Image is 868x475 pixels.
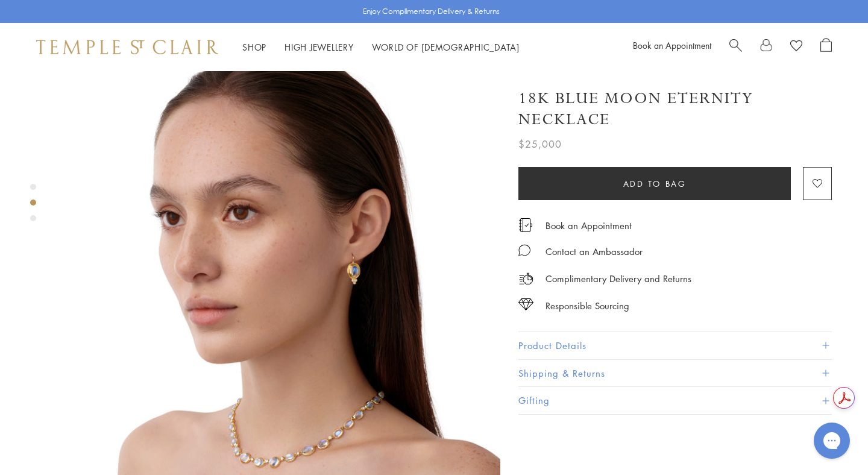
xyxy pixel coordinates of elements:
span: Add to bag [623,177,687,190]
p: Enjoy Complimentary Delivery & Returns [363,5,500,17]
span: $25,000 [518,136,562,152]
img: icon_sourcing.svg [518,298,533,310]
a: World of [DEMOGRAPHIC_DATA]World of [DEMOGRAPHIC_DATA] [372,41,520,53]
div: Responsible Sourcing [546,298,629,313]
img: Temple St. Clair [36,40,218,54]
a: High JewelleryHigh Jewellery [285,41,354,53]
button: Gifting [518,387,832,414]
a: Book an Appointment [546,219,632,232]
a: ShopShop [242,41,266,53]
img: MessageIcon-01_2.svg [518,244,530,256]
div: Product gallery navigation [30,181,36,231]
img: icon_delivery.svg [518,271,533,286]
nav: Main navigation [242,40,520,55]
a: View Wishlist [790,38,802,56]
a: Search [729,38,742,56]
iframe: Gorgias live chat messenger [808,418,856,463]
button: Add to bag [518,167,791,200]
button: Shipping & Returns [518,360,832,387]
h1: 18K Blue Moon Eternity Necklace [518,88,832,130]
img: icon_appointment.svg [518,218,533,232]
div: Contact an Ambassador [546,244,643,259]
p: Complimentary Delivery and Returns [546,271,691,286]
button: Product Details [518,332,832,359]
a: Open Shopping Bag [820,38,832,56]
a: Book an Appointment [633,39,711,51]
